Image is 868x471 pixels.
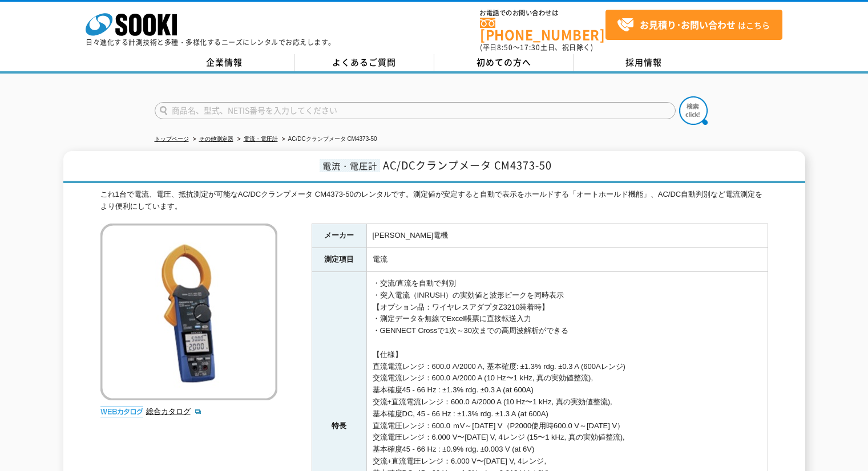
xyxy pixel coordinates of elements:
[477,56,531,68] span: 初めての方へ
[280,133,377,145] li: AC/DCクランプメータ CM4373-50
[480,42,593,52] span: (平日 ～ 土日、祝日除く)
[434,54,574,71] a: 初めての方へ
[100,189,768,213] div: これ1台で電流、電圧、抵抗測定が可能なAC/DCクランプメータ CM4373-50のレンタルです。測定値が安定すると自動で表示をホールドする「オートホールド機能」、AC/DC自動判別など電流測定...
[155,136,189,142] a: トップページ
[366,248,768,272] td: 電流
[199,136,233,142] a: その他測定器
[294,54,434,71] a: よくあるご質問
[640,18,736,31] strong: お見積り･お問い合わせ
[383,157,552,173] span: AC/DCクランプメータ CM4373-50
[480,18,605,41] a: [PHONE_NUMBER]
[312,248,366,272] th: 測定項目
[679,96,708,125] img: btn_search.png
[155,102,676,119] input: 商品名、型式、NETIS番号を入力してください
[320,159,380,172] span: 電流・電圧計
[100,224,277,400] img: AC/DCクランプメータ CM4373-50
[312,224,366,248] th: メーカー
[605,10,782,40] a: お見積り･お問い合わせはこちら
[100,406,143,417] img: webカタログ
[146,407,202,416] a: 総合カタログ
[497,42,513,52] span: 8:50
[155,54,294,71] a: 企業情報
[520,42,540,52] span: 17:30
[574,54,714,71] a: 採用情報
[366,224,768,248] td: [PERSON_NAME]電機
[480,10,605,17] span: お電話でのお問い合わせは
[244,136,278,142] a: 電流・電圧計
[86,39,336,46] p: 日々進化する計測技術と多種・多様化するニーズにレンタルでお応えします。
[617,17,770,34] span: はこちら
